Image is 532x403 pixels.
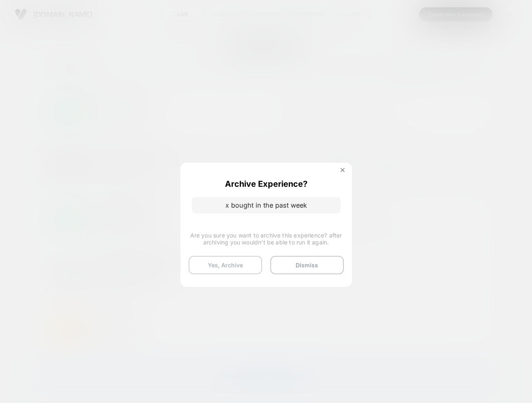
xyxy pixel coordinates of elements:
button: Dismiss [270,256,344,274]
span: Are you sure you want to archive this experience? after archiving you wouldn't be able to run it ... [189,232,344,246]
p: x bought in the past week [192,197,341,213]
p: Archive Experience? [225,179,307,189]
button: Yes, Archive [189,256,262,274]
img: close [341,168,345,172]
